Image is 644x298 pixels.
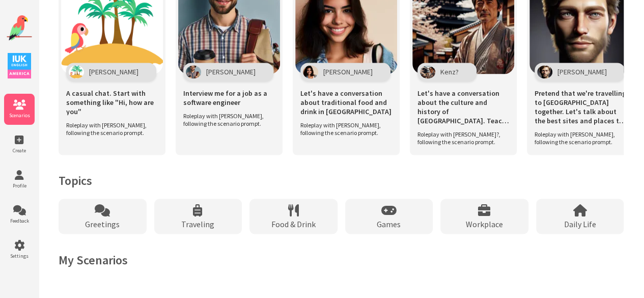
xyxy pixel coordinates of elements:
[8,53,31,78] img: IUK Logo
[300,121,387,137] span: Roleplay with [PERSON_NAME], following the scenario prompt.
[7,15,32,41] img: Website Logo
[323,67,373,76] span: [PERSON_NAME]
[537,65,552,78] img: Character
[85,219,120,229] span: Greetings
[535,89,626,125] span: Pretend that we're travelling to [GEOGRAPHIC_DATA] together. Let's talk about the best sites and ...
[59,252,624,267] h2: My Scenarios
[89,67,138,76] span: [PERSON_NAME]
[66,89,158,116] span: A casual chat. Start with something like "Hi, how are you"
[206,67,256,76] span: [PERSON_NAME]
[557,67,607,76] span: [PERSON_NAME]
[417,130,504,146] span: Roleplay with [PERSON_NAME]?, following the scenario prompt.
[183,112,270,127] span: Roleplay with [PERSON_NAME], following the scenario prompt.
[377,219,401,229] span: Games
[440,67,459,76] span: Kenz?
[303,65,318,78] img: Character
[564,219,596,229] span: Daily Life
[183,89,275,107] span: Interview me for a job as a software engineer
[4,182,35,189] span: Profile
[4,253,35,259] span: Settings
[4,147,35,154] span: Create
[181,219,214,229] span: Traveling
[4,218,35,224] span: Feedback
[420,65,435,78] img: Character
[186,65,201,78] img: Character
[69,65,84,78] img: Character
[4,112,35,119] span: Scenarios
[466,219,503,229] span: Workplace
[417,89,509,125] span: Let's have a conversation about the culture and history of [GEOGRAPHIC_DATA]. Teach me about it
[66,121,153,137] span: Roleplay with [PERSON_NAME], following the scenario prompt.
[535,130,621,146] span: Roleplay with [PERSON_NAME], following the scenario prompt.
[59,173,624,188] h2: Topics
[271,219,316,229] span: Food & Drink
[300,89,392,116] span: Let's have a conversation about traditional food and drink in [GEOGRAPHIC_DATA]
